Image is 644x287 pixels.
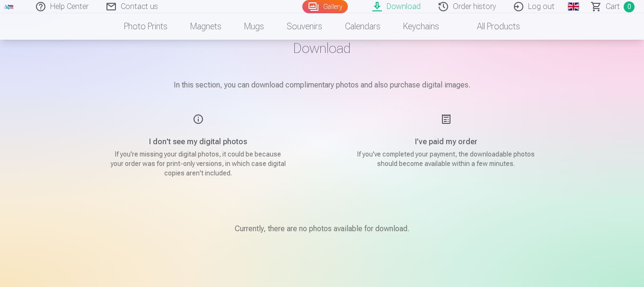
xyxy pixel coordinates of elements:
[179,13,233,40] a: Magnets
[113,13,179,40] a: Photo prints
[624,1,635,12] span: 0
[334,13,392,40] a: Calendars
[108,149,288,178] p: If you're missing your digital photos, it could be because your order was for print-only versions...
[392,13,450,40] a: Keychains
[108,136,288,148] h5: I don't see my digital photos
[356,149,536,168] p: If you've completed your payment, the downloadable photos should become available within a few mi...
[235,223,409,235] p: Currently, there are no photos available for download.
[450,13,531,40] a: All products
[606,1,620,12] span: Сart
[233,13,275,40] a: Mugs
[356,136,536,148] h5: I’ve paid my order
[86,79,559,91] p: In this section, you can download complimentary photos and also purchase digital images.
[275,13,334,40] a: Souvenirs
[86,40,559,57] h1: Download
[4,4,14,9] img: /fa1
